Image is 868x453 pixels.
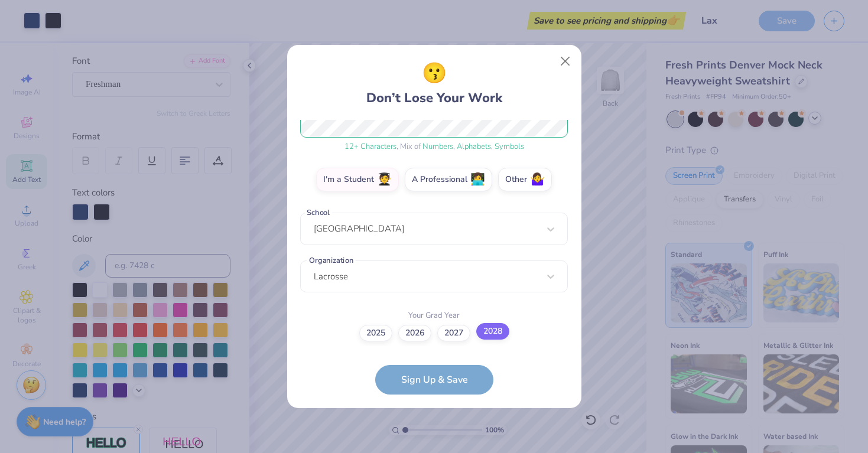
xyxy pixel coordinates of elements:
[457,141,491,152] span: Alphabets
[305,207,332,219] label: School
[470,173,485,187] span: 👩‍💻
[530,173,545,187] span: 🤷‍♀️
[344,141,396,152] span: 12 + Characters
[495,141,524,152] span: Symbols
[300,141,568,153] div: , Mix of , ,
[405,168,492,191] label: A Professional
[398,325,431,341] label: 2026
[422,58,447,89] span: 😗
[422,141,453,152] span: Numbers
[307,255,355,266] label: Organization
[316,168,399,191] label: I'm a Student
[366,58,502,108] div: Don’t Lose Your Work
[554,50,576,73] button: Close
[408,310,460,322] label: Your Grad Year
[476,323,509,340] label: 2028
[437,325,470,341] label: 2027
[359,325,392,341] label: 2025
[498,168,552,191] label: Other
[377,173,392,187] span: 🧑‍🎓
